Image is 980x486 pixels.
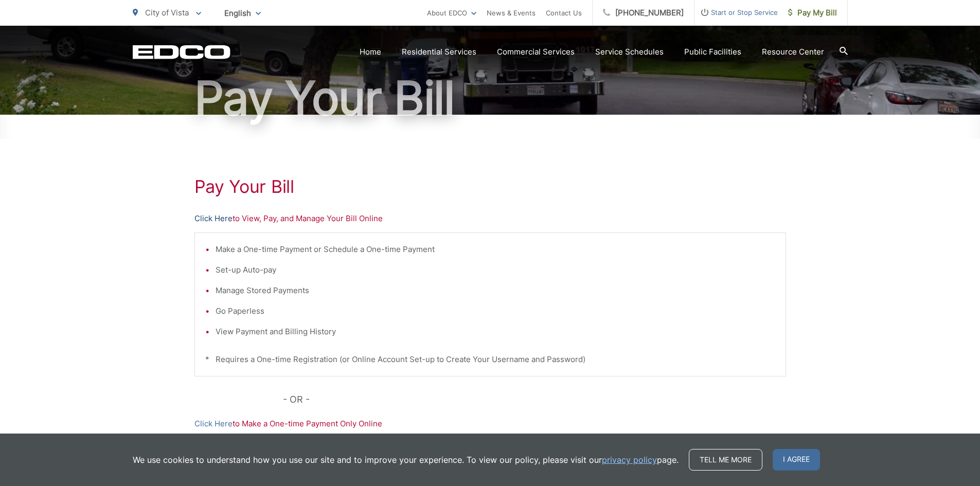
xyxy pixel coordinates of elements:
[194,212,786,225] p: to View, Pay, and Manage Your Bill Online
[487,7,536,19] a: News & Events
[773,449,820,471] span: I agree
[194,418,786,430] p: to Make a One-time Payment Only Online
[762,46,824,58] a: Resource Center
[546,7,582,19] a: Contact Us
[402,46,476,58] a: Residential Services
[360,46,381,58] a: Home
[684,46,741,58] a: Public Facilities
[216,305,775,317] li: Go Paperless
[133,454,679,466] p: We use cookies to understand how you use our site and to improve your experience. To view our pol...
[133,45,230,59] a: EDCD logo. Return to the homepage.
[216,243,775,256] li: Make a One-time Payment or Schedule a One-time Payment
[216,326,775,338] li: View Payment and Billing History
[788,7,837,19] span: Pay My Bill
[216,284,775,297] li: Manage Stored Payments
[133,73,848,124] h1: Pay Your Bill
[497,46,575,58] a: Commercial Services
[595,46,664,58] a: Service Schedules
[216,264,775,276] li: Set-up Auto-pay
[689,449,762,471] a: Tell me more
[283,392,786,407] p: - OR -
[217,4,269,22] span: English
[602,454,657,466] a: privacy policy
[427,7,476,19] a: About EDCO
[194,176,786,197] h1: Pay Your Bill
[194,212,233,225] a: Click Here
[194,418,233,430] a: Click Here
[205,353,775,366] p: * Requires a One-time Registration (or Online Account Set-up to Create Your Username and Password)
[145,8,189,17] span: City of Vista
